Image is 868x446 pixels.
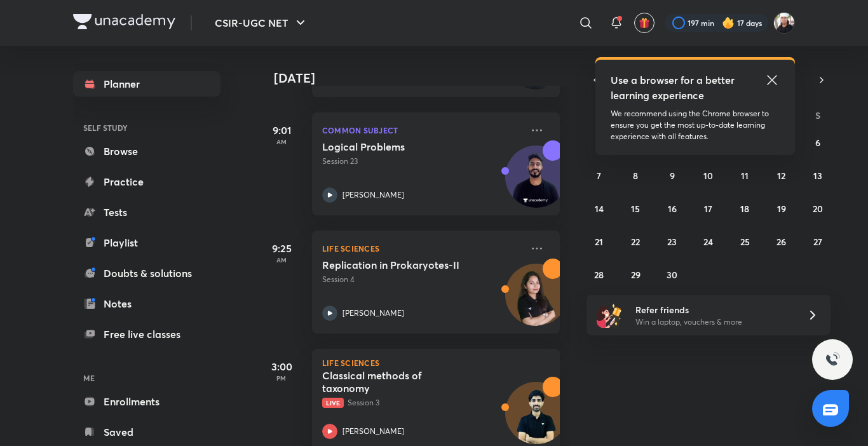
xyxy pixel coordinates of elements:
h5: 9:01 [256,123,307,138]
img: ttu [825,352,840,367]
img: streak [722,17,735,29]
p: AM [256,138,307,145]
a: Enrollments [73,389,220,414]
img: Avatar [506,152,567,213]
button: September 11, 2025 [735,165,755,186]
button: September 24, 2025 [698,231,719,252]
p: [PERSON_NAME] [342,189,404,201]
abbr: September 14, 2025 [595,203,604,215]
button: September 13, 2025 [808,165,828,186]
abbr: September 25, 2025 [740,236,750,248]
button: September 28, 2025 [589,264,609,285]
h6: ME [73,367,220,389]
button: September 26, 2025 [771,231,792,252]
button: September 17, 2025 [698,198,719,219]
a: Company Logo [73,14,175,32]
button: September 19, 2025 [771,198,792,219]
button: September 7, 2025 [589,165,609,186]
button: September 8, 2025 [625,165,646,186]
a: Doubts & solutions [73,260,220,286]
button: September 12, 2025 [771,165,792,186]
h5: Use a browser for a better learning experience [611,72,737,103]
p: PM [256,374,307,382]
abbr: September 28, 2025 [594,269,604,281]
p: Win a laptop, vouchers & more [635,316,792,328]
p: Session 23 [322,156,522,167]
abbr: September 17, 2025 [704,203,712,215]
button: September 15, 2025 [625,198,646,219]
button: September 9, 2025 [662,165,682,186]
p: Session 4 [322,274,522,285]
abbr: September 16, 2025 [668,203,677,215]
abbr: September 20, 2025 [813,203,823,215]
abbr: September 21, 2025 [595,236,603,248]
abbr: September 24, 2025 [703,236,713,248]
abbr: September 8, 2025 [633,170,638,182]
abbr: September 9, 2025 [670,170,675,182]
button: September 21, 2025 [589,231,609,252]
a: Practice [73,169,220,194]
p: [PERSON_NAME] [342,307,404,319]
abbr: September 18, 2025 [740,203,749,215]
button: September 14, 2025 [589,198,609,219]
h4: [DATE] [274,71,573,86]
abbr: September 26, 2025 [776,236,786,248]
abbr: September 15, 2025 [631,203,640,215]
abbr: September 13, 2025 [813,170,822,182]
img: Shivam [773,12,795,34]
button: September 16, 2025 [662,198,682,219]
button: avatar [634,13,654,33]
button: September 22, 2025 [625,231,646,252]
abbr: September 30, 2025 [667,269,677,281]
button: September 30, 2025 [662,264,682,285]
p: Life Sciences [322,241,522,256]
h5: 9:25 [256,241,307,256]
a: Playlist [73,230,220,255]
abbr: September 23, 2025 [667,236,677,248]
button: September 10, 2025 [698,165,719,186]
img: Company Logo [73,14,175,29]
p: [PERSON_NAME] [342,426,404,437]
abbr: September 11, 2025 [741,170,749,182]
a: Tests [73,199,220,225]
abbr: September 27, 2025 [813,236,822,248]
abbr: September 7, 2025 [597,170,601,182]
button: September 29, 2025 [625,264,646,285]
abbr: September 12, 2025 [777,170,785,182]
a: Planner [73,71,220,97]
img: referral [597,302,622,328]
button: CSIR-UGC NET [207,10,316,36]
button: September 18, 2025 [735,198,755,219]
h5: 3:00 [256,359,307,374]
button: September 25, 2025 [735,231,755,252]
abbr: September 22, 2025 [631,236,640,248]
abbr: September 10, 2025 [703,170,713,182]
h6: Refer friends [635,303,792,316]
p: Common Subject [322,123,522,138]
p: Life Sciences [322,359,550,367]
button: September 23, 2025 [662,231,682,252]
p: We recommend using the Chrome browser to ensure you get the most up-to-date learning experience w... [611,108,780,142]
button: September 27, 2025 [808,231,828,252]
p: AM [256,256,307,264]
button: September 20, 2025 [808,198,828,219]
abbr: September 29, 2025 [631,269,641,281]
button: September 6, 2025 [808,132,828,152]
h5: Logical Problems [322,140,480,153]
a: Notes [73,291,220,316]
abbr: Saturday [815,109,820,121]
a: Free live classes [73,321,220,347]
span: Live [322,398,344,408]
abbr: September 19, 2025 [777,203,786,215]
abbr: September 6, 2025 [815,137,820,149]
p: Session 3 [322,397,522,409]
h5: Replication in Prokaryotes-II [322,259,480,271]
h6: SELF STUDY [73,117,220,139]
a: Saved [73,419,220,445]
img: avatar [639,17,650,29]
img: Avatar [506,271,567,332]
h5: Classical methods of taxonomy [322,369,480,395]
a: Browse [73,139,220,164]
